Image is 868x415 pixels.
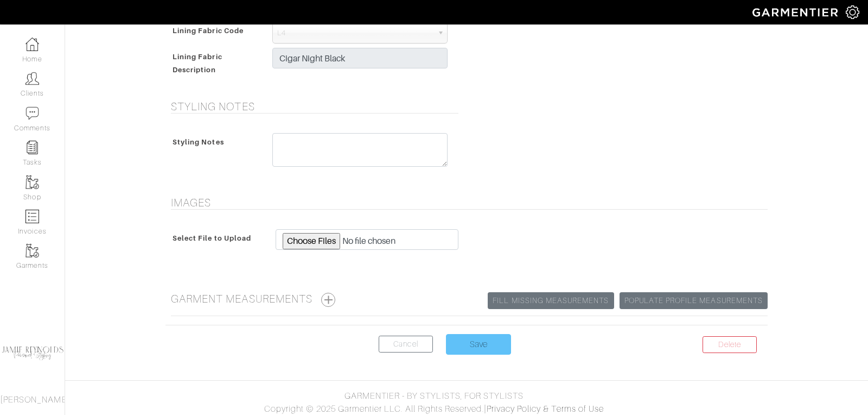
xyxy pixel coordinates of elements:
h5: Styling Notes [171,100,458,113]
a: Cancel [379,336,433,353]
img: dashboard-icon-dbcd8f5a0b271acd01030246c82b418ddd0df26cd7fceb0bd07c9910d44c42f6.png [25,37,39,51]
img: garments-icon-b7da505a4dc4fd61783c78ac3ca0ef83fa9d6f193b1c9dc38574b1d14d53ca28.png [25,175,39,189]
h5: Garment Measurements [171,292,768,307]
span: Select File to Upload [173,230,251,246]
span: Lining Fabric Description [173,49,222,78]
a: Privacy Policy & Terms of Use [487,404,604,414]
img: reminder-icon-8004d30b9f0a5d33ae49ab947aed9ed385cf756f9e5892f1edd6e32f2345188e.png [25,141,39,154]
span: Copyright © 2025 Garmentier LLC. All Rights Reserved. [264,404,484,414]
a: Fill Missing Measurements [488,292,614,309]
img: clients-icon-6bae9207a08558b7cb47a8932f037763ab4055f8c8b6bfacd5dc20c3e0201464.png [25,72,39,85]
span: Styling Notes [173,134,224,150]
input: Save [446,334,511,355]
img: garments-icon-b7da505a4dc4fd61783c78ac3ca0ef83fa9d6f193b1c9dc38574b1d14d53ca28.png [25,244,39,257]
img: orders-icon-0abe47150d42831381b5fb84f609e132dff9fe21cb692f30cb5eec754e2cba89.png [25,210,39,223]
h5: Images [171,196,768,209]
img: garmentier-logo-header-white-b43fb05a5012e4ada735d5af1a66efaba907eab6374d6393d1fbf88cb4ef424d.png [747,3,846,22]
img: comment-icon-a0a6a9ef722e966f86d9cbdc48e553b5cf19dbc54f86b18d962a5391bc8f6eb6.png [25,106,39,120]
span: L4 [277,22,433,44]
a: Delete [703,336,757,353]
a: Populate Profile Measurements [620,292,768,309]
span: Lining Fabric Code [173,23,244,39]
img: gear-icon-white-bd11855cb880d31180b6d7d6211b90ccbf57a29d726f0c71d8c61bd08dd39cc2.png [846,5,859,19]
